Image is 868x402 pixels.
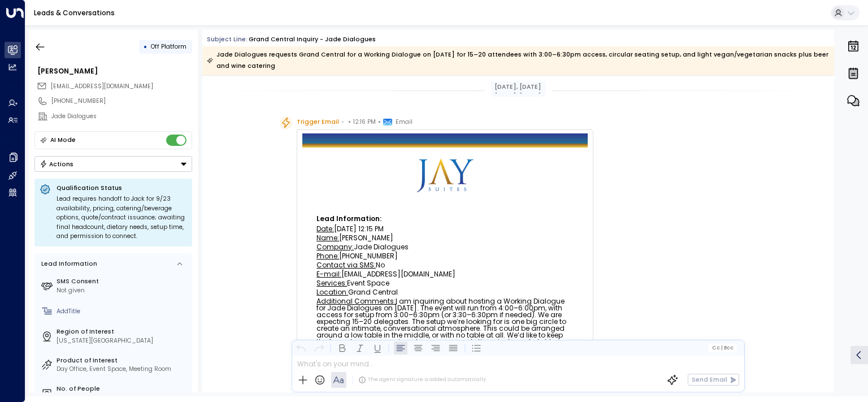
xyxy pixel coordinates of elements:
u: Company: [316,242,354,252]
div: [PHONE_NUMBER] [51,97,192,106]
div: Grand Central [316,289,574,296]
div: [PERSON_NAME] [316,235,574,241]
button: Undo [294,341,308,355]
div: Lead Information [38,260,97,269]
u: Contact via SMS: [316,260,376,270]
span: Email [396,116,413,128]
div: Grand Central Inquiry - Jade Dialogues [249,35,376,44]
div: [US_STATE][GEOGRAPHIC_DATA] [57,336,189,345]
label: No. of People [57,384,189,394]
div: [EMAIL_ADDRESS][DOMAIN_NAME] [316,271,574,278]
button: Cc|Bcc [709,344,737,352]
div: Lead Information: [316,215,574,222]
span: • [378,116,381,128]
span: Subject Line: [207,35,248,44]
label: Product of Interest [57,356,189,365]
span: Off Platform [151,42,186,51]
span: [EMAIL_ADDRESS][DOMAIN_NAME] [51,82,153,90]
u: Services: [316,278,347,288]
p: Qualification Status [57,184,187,192]
span: contact@jadedialogues.org [51,82,153,91]
div: Button group with a nested menu [34,156,192,172]
div: AddTitle [57,307,189,316]
div: Day Office, Event Space, Meeting Room [57,365,189,374]
label: Region of Interest [57,327,189,336]
div: Jade Dialogues [51,112,192,121]
div: [PHONE_NUMBER] [316,253,574,260]
u: Date: [316,224,334,234]
span: 12:16 PM [353,116,376,128]
button: Actions [34,156,192,172]
u: Additional Comments: [316,296,396,306]
u: Location: [316,287,348,297]
div: Jade Dialogues requests Grand Central for a Working Dialogue on [DATE] for 15–20 attendees with 3... [207,49,829,72]
div: The agent signature is added automatically [358,376,486,384]
u: Phone: [316,251,339,261]
img: Jay Suites logo [417,148,474,204]
div: [DATE], [DATE] [491,81,546,93]
label: SMS Consent [57,277,189,286]
u: E-mail: [316,269,341,279]
span: • [341,116,344,128]
span: Trigger Email [297,116,339,128]
div: [PERSON_NAME] [37,66,192,76]
div: I am inquiring about hosting a Working Dialogue for Jade Dialogues on [DATE]. The event will run ... [316,298,574,379]
div: Jade Dialogues [316,244,574,250]
div: Lead requires handoff to Jack for 9/23 availability, pricing, catering/beverage options, quote/co... [57,194,187,241]
div: Actions [40,160,74,168]
span: • [348,116,351,128]
span: | [721,345,722,351]
u: Name: [316,233,339,243]
div: • [144,39,147,54]
a: Leads & Conversations [34,8,115,18]
div: Event Space [316,280,574,287]
div: AI Mode [50,135,76,146]
button: Redo [312,341,325,355]
div: No [316,262,574,269]
span: Cc Bcc [712,345,734,351]
div: Not given [57,286,189,295]
div: [DATE] 12:15 PM [316,226,574,232]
